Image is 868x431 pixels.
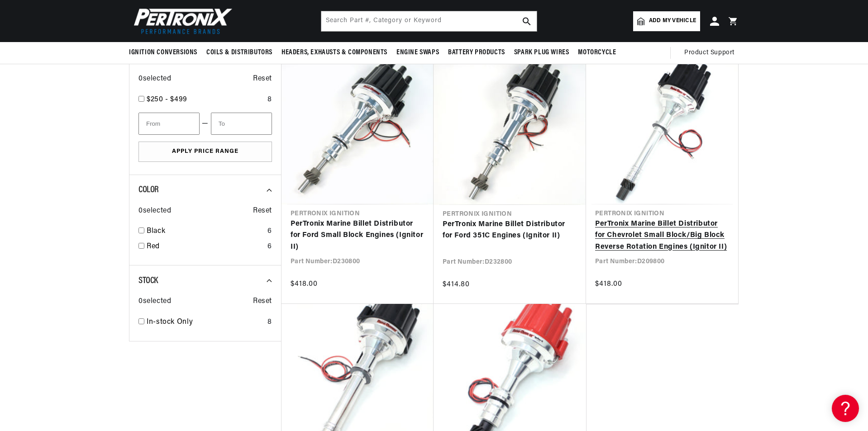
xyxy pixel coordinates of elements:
div: 8 [267,317,272,328]
span: Reset [253,205,272,217]
span: Reset [253,296,272,308]
summary: Product Support [684,42,739,64]
a: In-stock Only [147,317,264,328]
button: Apply Price Range [138,142,272,162]
img: Pertronix [129,5,233,37]
a: Black [147,226,264,237]
div: 8 [267,94,272,106]
summary: Motorcycle [573,42,620,63]
span: Spark Plug Wires [514,48,569,57]
span: Battery Products [448,48,505,57]
input: Search Part #, Category or Keyword [321,11,537,31]
input: To [211,113,272,135]
summary: Coils & Distributors [202,42,277,63]
span: 0 selected [138,73,171,85]
div: 6 [267,226,272,237]
span: 0 selected [138,205,171,217]
a: PerTronix Marine Billet Distributor for Chevrolet Small Block/Big Block Reverse Rotation Engines ... [595,218,729,253]
span: Color [138,185,159,194]
summary: Engine Swaps [392,42,444,63]
span: Coils & Distributors [206,48,272,57]
span: $250 - $499 [147,96,187,103]
button: search button [517,11,537,31]
a: PerTronix Marine Billet Distributor for Ford 351C Engines (Ignitor II) [443,219,577,242]
span: Motorcycle [578,48,616,57]
summary: Battery Products [444,42,510,63]
span: Stock [138,276,158,285]
span: Product Support [684,48,734,58]
div: 6 [267,241,272,253]
span: Ignition Conversions [129,48,197,57]
span: Reset [253,73,272,85]
span: — [202,118,209,130]
span: 0 selected [138,296,171,308]
span: Engine Swaps [396,48,439,57]
span: Add my vehicle [649,17,696,25]
span: Headers, Exhausts & Components [281,48,387,57]
input: From [138,113,200,135]
summary: Ignition Conversions [129,42,202,63]
a: Red [147,241,264,253]
a: Add my vehicle [633,11,700,31]
a: PerTronix Marine Billet Distributor for Ford Small Block Engines (Ignitor II) [291,218,424,253]
summary: Headers, Exhausts & Components [277,42,392,63]
summary: Spark Plug Wires [510,42,574,63]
